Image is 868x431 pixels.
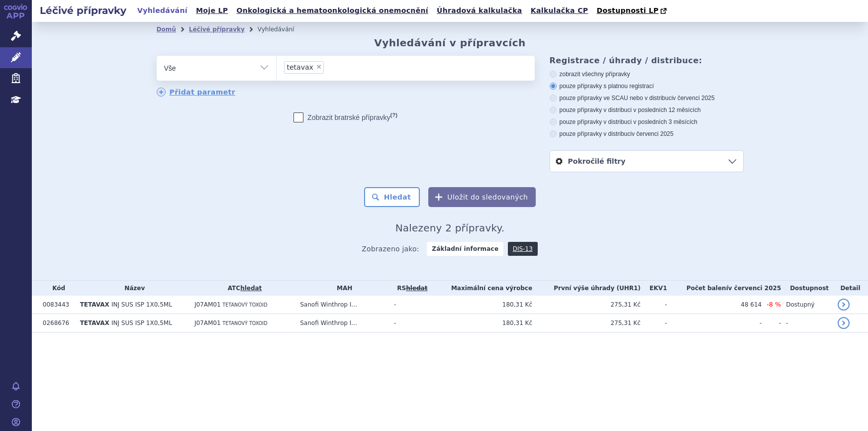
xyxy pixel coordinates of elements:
[550,106,744,114] label: pouze přípravky v distribuci v posledních 12 měsících
[389,281,431,296] th: RS
[762,314,781,332] td: -
[781,314,833,332] td: -
[550,118,744,126] label: pouze přípravky v distribuci v posledních 3 měsících
[157,26,176,33] a: Domů
[767,301,781,308] span: -8 %
[287,64,313,71] span: tetavax
[194,320,221,326] span: J07AM01
[189,26,245,33] a: Léčivé přípravky
[390,112,397,118] abbr: (?)
[406,285,427,292] del: hledat
[389,314,431,332] td: -
[550,82,744,90] label: pouze přípravky s platnou registrací
[157,88,236,97] a: Přidat parametr
[395,222,505,234] span: Nalezeny 2 přípravky.
[641,281,667,296] th: EKV1
[364,187,420,207] button: Hledat
[111,320,172,326] span: INJ SUS ISP 1X0,5ML
[667,314,762,332] td: -
[550,151,743,172] a: Pokročilé filtry
[80,301,109,308] span: TETAVAX
[833,281,868,296] th: Detail
[389,296,431,314] td: -
[728,285,781,292] span: v červenci 2025
[134,4,191,17] a: Vyhledávání
[550,130,744,138] label: pouze přípravky v distribuci
[838,299,850,311] a: detail
[550,56,744,65] h3: Registrace / úhrady / distribuce:
[431,296,532,314] td: 180,31 Kč
[641,314,667,332] td: -
[38,296,75,314] td: 0083443
[641,296,667,314] td: -
[38,314,75,332] td: 0268676
[838,317,850,329] a: detail
[406,285,427,292] a: vyhledávání neobsahuje žádnou platnou referenční skupinu
[362,242,419,256] span: Zobrazeno jako:
[293,112,397,122] label: Zobrazit bratrské přípravky
[667,296,762,314] td: 48 614
[781,281,833,296] th: Dostupnost
[111,301,172,308] span: INJ SUS ISP 1X0,5ML
[295,296,389,314] td: Sanofi Winthrop I...
[316,64,322,70] span: ×
[667,281,781,296] th: Počet balení
[434,4,525,17] a: Úhradová kalkulačka
[80,320,109,326] span: TETAVAX
[528,4,591,17] a: Kalkulačka CP
[222,321,267,326] span: TETANOVÝ TOXOID
[327,61,332,73] input: tetavax
[593,4,672,18] a: Dostupnosti LP
[532,281,641,296] th: První výše úhrady (UHR1)
[75,281,190,296] th: Název
[596,6,659,14] span: Dostupnosti LP
[258,22,307,37] li: Vyhledávání
[532,314,641,332] td: 275,31 Kč
[550,94,744,102] label: pouze přípravky ve SCAU nebo v distribuci
[38,281,75,296] th: Kód
[532,296,641,314] td: 275,31 Kč
[427,242,503,256] strong: Základní informace
[508,242,538,256] a: DIS-13
[190,281,295,296] th: ATC
[32,3,134,17] h2: Léčivé přípravky
[781,296,833,314] td: Dostupný
[240,285,262,292] a: hledat
[374,37,526,49] h2: Vyhledávání v přípravcích
[295,281,389,296] th: MAH
[428,187,536,207] button: Uložit do sledovaných
[222,302,267,308] span: TETANOVÝ TOXOID
[193,4,231,17] a: Moje LP
[194,301,221,308] span: J07AM01
[632,130,674,137] span: v červenci 2025
[295,314,389,332] td: Sanofi Winthrop I...
[233,4,431,17] a: Onkologická a hematoonkologická onemocnění
[673,95,715,102] span: v červenci 2025
[550,70,744,78] label: zobrazit všechny přípravky
[431,281,532,296] th: Maximální cena výrobce
[431,314,532,332] td: 180,31 Kč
